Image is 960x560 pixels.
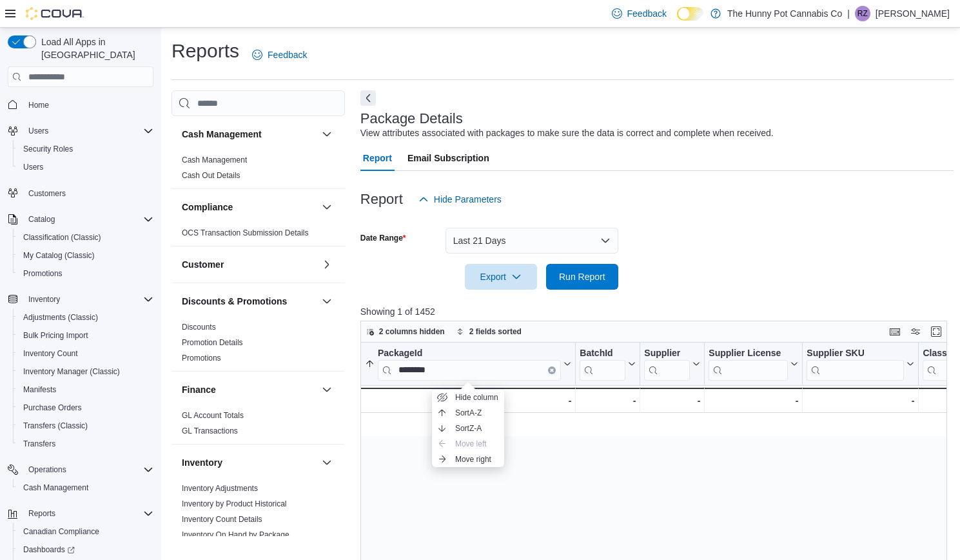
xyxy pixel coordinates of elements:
button: Compliance [182,201,317,214]
p: [PERSON_NAME] [876,6,950,21]
span: Purchase Orders [23,403,82,413]
span: Classification (Classic) [23,232,101,243]
span: Cash Management [23,483,88,493]
button: SortZ-A [432,421,504,436]
a: Feedback [247,42,312,68]
button: Inventory [3,290,159,308]
div: - [364,393,571,408]
button: Enter fullscreen [928,324,944,339]
span: Adjustments (Classic) [18,310,153,325]
p: The Hunny Pot Cannabis Co [727,6,842,21]
button: Adjustments (Classic) [13,308,159,326]
button: Users [3,122,159,140]
a: Customers [23,186,71,201]
button: Export [465,264,537,290]
span: GL Transactions [182,426,238,436]
span: Promotion Details [182,337,243,348]
h3: Report [360,192,403,207]
button: Move left [432,436,504,452]
a: GL Account Totals [182,411,244,420]
span: Purchase Orders [18,400,153,415]
button: Customer [182,258,317,271]
a: OCS Transaction Submission Details [182,228,309,237]
button: Last 21 Days [446,228,618,254]
button: Discounts & Promotions [319,294,335,309]
button: Users [13,158,159,176]
div: Supplier License [709,348,788,360]
a: Dashboards [18,542,80,557]
a: Canadian Compliance [18,524,104,539]
button: My Catalog (Classic) [13,246,159,265]
button: Keyboard shortcuts [887,324,903,339]
span: Adjustments (Classic) [23,312,98,323]
span: Bulk Pricing Import [18,328,153,343]
span: Home [28,100,49,110]
button: Run Report [546,264,618,290]
button: Hide column [432,390,504,405]
span: Dashboards [18,542,153,557]
a: Inventory Adjustments [182,484,258,493]
div: Supplier [644,348,690,381]
a: Inventory by Product Historical [182,499,287,508]
button: Customers [3,184,159,203]
span: Inventory Count [18,346,153,361]
button: Cash Management [182,128,317,141]
button: Reports [3,505,159,523]
span: Customers [28,188,66,199]
span: Transfers [18,436,153,452]
span: Promotions [182,353,221,363]
span: Run Report [559,270,605,283]
span: Email Subscription [407,145,489,171]
span: Promotions [23,268,63,279]
button: Customer [319,257,335,272]
span: Operations [28,465,66,475]
div: BatchId [580,348,625,381]
span: Manifests [23,385,56,395]
a: Bulk Pricing Import [18,328,93,343]
a: Inventory Manager (Classic) [18,364,125,379]
button: Inventory [23,292,65,307]
a: Cash Management [182,155,247,165]
span: Discounts [182,322,216,332]
span: Inventory On Hand by Package [182,530,289,540]
button: Finance [182,383,317,396]
span: Transfers (Classic) [23,421,88,431]
h3: Discounts & Promotions [182,295,287,308]
a: My Catalog (Classic) [18,248,100,263]
span: Move right [455,454,491,465]
span: Load All Apps in [GEOGRAPHIC_DATA] [36,35,153,61]
button: SortA-Z [432,405,504,421]
a: Adjustments (Classic) [18,310,103,325]
button: Compliance [319,199,335,215]
img: Cova [26,7,84,20]
button: Transfers [13,435,159,453]
a: Purchase Orders [18,400,87,415]
span: Users [28,126,48,136]
div: Discounts & Promotions [171,319,345,371]
h3: Compliance [182,201,233,214]
button: Inventory [182,456,317,469]
h3: Inventory [182,456,222,469]
div: Package URL [378,348,561,381]
button: Home [3,95,159,114]
button: Inventory Count [13,345,159,363]
span: Inventory [23,292,153,307]
button: Security Roles [13,140,159,158]
button: Inventory Manager (Classic) [13,363,159,381]
a: Cash Out Details [182,171,240,180]
div: Cash Management [171,152,345,188]
button: Next [360,90,376,106]
span: Manifests [18,382,153,397]
span: RZ [857,6,868,21]
span: Catalog [28,214,55,225]
span: Transfers (Classic) [18,418,153,434]
a: Inventory On Hand by Package [182,530,289,539]
button: Classification (Classic) [13,228,159,246]
span: Export [473,264,529,290]
span: GL Account Totals [182,410,244,421]
h3: Package Details [360,111,463,126]
div: - [807,393,914,408]
button: Clear input [548,366,556,374]
div: PackageId [378,348,561,360]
